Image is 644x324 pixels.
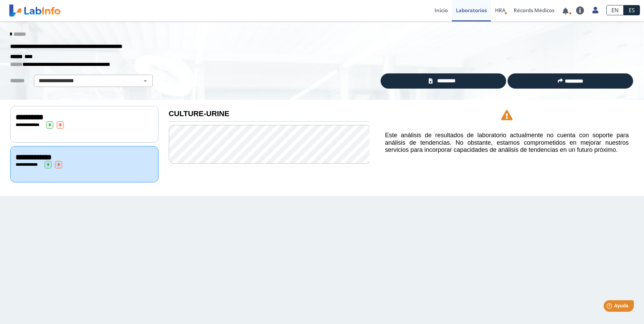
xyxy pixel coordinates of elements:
[495,7,505,14] span: HRA
[606,5,624,15] a: EN
[169,109,229,118] b: CULTURE-URINE
[385,132,629,154] h5: Este análisis de resultados de laboratorio actualmente no cuenta con soporte para análisis de ten...
[624,5,640,15] a: ES
[584,298,637,317] iframe: Help widget launcher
